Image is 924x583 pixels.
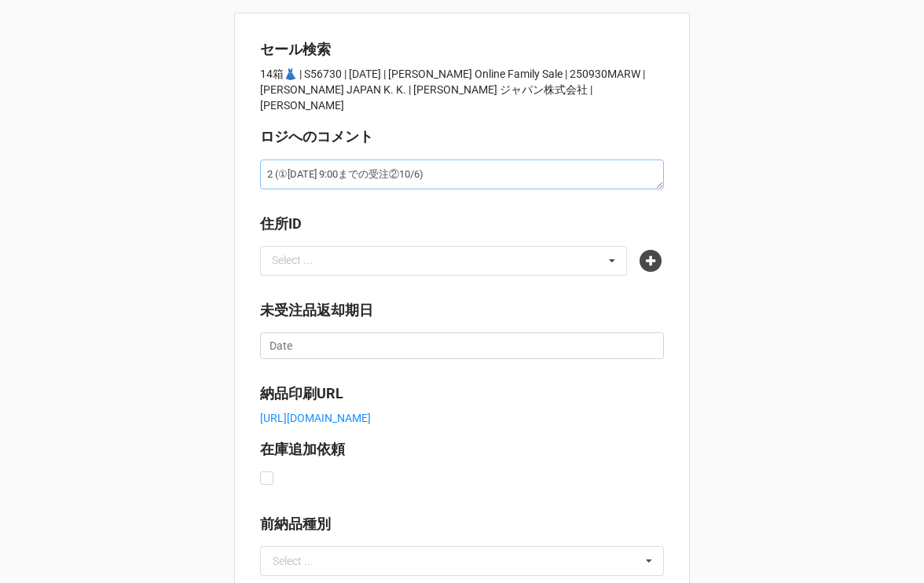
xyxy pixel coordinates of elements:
[260,213,302,235] label: 住所ID
[260,159,664,189] textarea: 2 (①[DATE] 9:00までの受注②10/6)
[273,555,313,566] div: Select ...
[268,251,335,269] div: Select ...
[260,513,331,535] label: 前納品種別
[260,126,373,148] label: ロジへのコメント
[260,332,664,359] input: Date
[260,438,345,460] label: 在庫追加依頼
[260,412,371,424] a: [URL][DOMAIN_NAME]
[260,385,343,401] b: 納品印刷URL
[260,41,331,57] b: セール検索
[260,299,373,321] label: 未受注品返却期日
[260,66,664,113] p: 14箱👗 | S56730 | [DATE] | [PERSON_NAME] Online Family Sale | 250930MARW | [PERSON_NAME] JAPAN K. K...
